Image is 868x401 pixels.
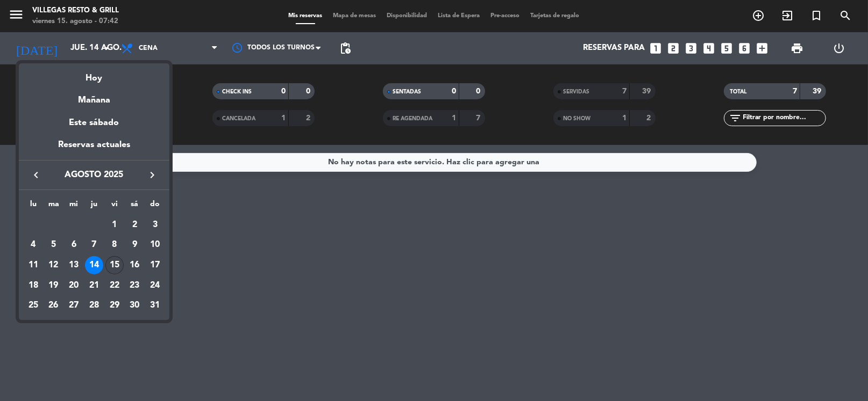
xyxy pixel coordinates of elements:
i: keyboard_arrow_left [30,169,42,181]
td: 16 de agosto de 2025 [125,255,145,275]
td: 25 de agosto de 2025 [23,296,44,316]
div: 26 [45,296,63,315]
td: 6 de agosto de 2025 [63,235,84,255]
div: 10 [146,236,164,254]
th: sábado [125,198,145,215]
div: 6 [65,236,83,254]
td: 29 de agosto de 2025 [104,296,125,316]
div: 1 [105,216,124,234]
td: 18 de agosto de 2025 [23,275,44,296]
div: 27 [65,296,83,315]
div: 24 [146,276,164,295]
td: 2 de agosto de 2025 [125,215,145,235]
div: Reservas actuales [19,138,169,160]
div: 21 [85,276,103,295]
div: 15 [105,256,124,274]
td: 27 de agosto de 2025 [63,296,84,316]
td: AGO. [23,215,104,235]
td: 21 de agosto de 2025 [84,275,104,296]
div: Mañana [19,85,169,107]
td: 20 de agosto de 2025 [63,275,84,296]
div: 14 [85,256,103,274]
div: 18 [24,276,42,295]
div: 17 [146,256,164,274]
div: 7 [85,236,103,254]
td: 7 de agosto de 2025 [84,235,104,255]
div: 4 [24,236,42,254]
div: 3 [146,216,164,234]
div: 29 [105,296,124,315]
div: Hoy [19,63,169,85]
div: 31 [146,296,164,315]
div: 11 [24,256,42,274]
div: 22 [105,276,124,295]
td: 23 de agosto de 2025 [125,275,145,296]
th: jueves [84,198,104,215]
td: 4 de agosto de 2025 [23,235,44,255]
td: 11 de agosto de 2025 [23,255,44,275]
td: 8 de agosto de 2025 [104,235,125,255]
i: keyboard_arrow_right [146,169,159,181]
td: 15 de agosto de 2025 [104,255,125,275]
td: 31 de agosto de 2025 [145,296,165,316]
td: 5 de agosto de 2025 [44,235,64,255]
td: 13 de agosto de 2025 [63,255,84,275]
td: 19 de agosto de 2025 [44,275,64,296]
th: miércoles [63,198,84,215]
td: 26 de agosto de 2025 [44,296,64,316]
td: 30 de agosto de 2025 [125,296,145,316]
span: agosto 2025 [46,168,143,182]
div: 9 [125,236,144,254]
td: 12 de agosto de 2025 [44,255,64,275]
th: lunes [23,198,44,215]
div: 13 [65,256,83,274]
td: 14 de agosto de 2025 [84,255,104,275]
div: 23 [125,276,144,295]
td: 24 de agosto de 2025 [145,275,165,296]
td: 10 de agosto de 2025 [145,235,165,255]
div: 16 [125,256,144,274]
button: keyboard_arrow_left [26,168,46,182]
td: 22 de agosto de 2025 [104,275,125,296]
div: 2 [125,216,144,234]
div: 8 [105,236,124,254]
div: 5 [45,236,63,254]
div: 12 [45,256,63,274]
td: 17 de agosto de 2025 [145,255,165,275]
td: 3 de agosto de 2025 [145,215,165,235]
td: 9 de agosto de 2025 [125,235,145,255]
div: 30 [125,296,144,315]
div: 19 [45,276,63,295]
td: 1 de agosto de 2025 [104,215,125,235]
div: Este sábado [19,108,169,138]
div: 28 [85,296,103,315]
th: viernes [104,198,125,215]
td: 28 de agosto de 2025 [84,296,104,316]
div: 20 [65,276,83,295]
th: domingo [145,198,165,215]
button: keyboard_arrow_right [143,168,162,182]
div: 25 [24,296,42,315]
th: martes [44,198,64,215]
